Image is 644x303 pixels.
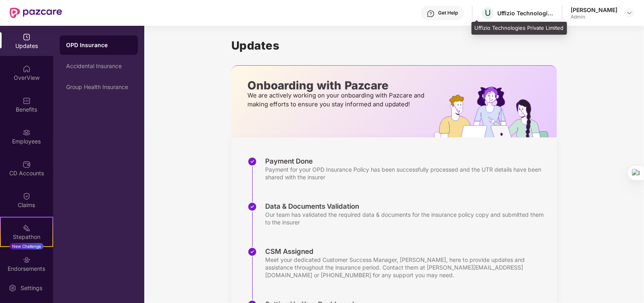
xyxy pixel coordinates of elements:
[626,10,633,16] img: svg+xml;base64,PHN2ZyBpZD0iRHJvcGRvd24tMzJ4MzIiIHhtbG5zPSJodHRwOi8vd3d3LnczLm9yZy8yMDAwL3N2ZyIgd2...
[247,202,257,212] img: svg+xml;base64,PHN2ZyBpZD0iU3RlcC1Eb25lLTMyeDMyIiB4bWxucz0iaHR0cDovL3d3dy53My5vcmcvMjAwMC9zdmciIH...
[438,10,458,16] div: Get Help
[434,87,557,137] img: hrOnboarding
[485,8,491,18] span: U
[265,247,549,256] div: CSM Assigned
[23,129,31,137] img: svg+xml;base64,PHN2ZyBpZD0iRW1wbG95ZWVzIiB4bWxucz0iaHR0cDovL3d3dy53My5vcmcvMjAwMC9zdmciIHdpZHRoPS...
[23,160,31,168] img: svg+xml;base64,PHN2ZyBpZD0iQ0RfQWNjb3VudHMiIGRhdGEtbmFtZT0iQ0QgQWNjb3VudHMiIHhtbG5zPSJodHRwOi8vd3...
[66,63,131,69] div: Accidental Insurance
[265,157,549,166] div: Payment Done
[247,82,427,89] p: Onboarding with Pazcare
[23,224,31,232] img: svg+xml;base64,PHN2ZyB4bWxucz0iaHR0cDovL3d3dy53My5vcmcvMjAwMC9zdmciIHdpZHRoPSIyMSIgaGVpZ2h0PSIyMC...
[497,9,554,17] div: Uffizio Technologies Private Limited
[10,8,62,18] img: New Pazcare Logo
[23,33,31,41] img: svg+xml;base64,PHN2ZyBpZD0iVXBkYXRlZCIgeG1sbnM9Imh0dHA6Ly93d3cudzMub3JnLzIwMDAvc3ZnIiB3aWR0aD0iMj...
[247,157,257,166] img: svg+xml;base64,PHN2ZyBpZD0iU3RlcC1Eb25lLTMyeDMyIiB4bWxucz0iaHR0cDovL3d3dy53My5vcmcvMjAwMC9zdmciIH...
[66,84,131,90] div: Group Health Insurance
[472,22,567,35] div: Uffizio Technologies Private Limited
[265,211,549,226] div: Our team has validated the required data & documents for the insurance policy copy and submitted ...
[247,247,257,257] img: svg+xml;base64,PHN2ZyBpZD0iU3RlcC1Eb25lLTMyeDMyIiB4bWxucz0iaHR0cDovL3d3dy53My5vcmcvMjAwMC9zdmciIH...
[265,256,549,279] div: Meet your dedicated Customer Success Manager, [PERSON_NAME], here to provide updates and assistan...
[265,202,549,211] div: Data & Documents Validation
[265,166,549,181] div: Payment for your OPD Insurance Policy has been successfully processed and the UTR details have be...
[23,65,31,73] img: svg+xml;base64,PHN2ZyBpZD0iSG9tZSIgeG1sbnM9Imh0dHA6Ly93d3cudzMub3JnLzIwMDAvc3ZnIiB3aWR0aD0iMjAiIG...
[23,97,31,105] img: svg+xml;base64,PHN2ZyBpZD0iQmVuZWZpdHMiIHhtbG5zPSJodHRwOi8vd3d3LnczLm9yZy8yMDAwL3N2ZyIgd2lkdGg9Ij...
[23,192,31,200] img: svg+xml;base64,PHN2ZyBpZD0iQ2xhaW0iIHhtbG5zPSJodHRwOi8vd3d3LnczLm9yZy8yMDAwL3N2ZyIgd2lkdGg9IjIwIi...
[23,256,31,264] img: svg+xml;base64,PHN2ZyBpZD0iRW5kb3JzZW1lbnRzIiB4bWxucz0iaHR0cDovL3d3dy53My5vcmcvMjAwMC9zdmciIHdpZH...
[571,14,617,20] div: Admin
[247,91,427,109] p: We are actively working on your onboarding with Pazcare and making efforts to ensure you stay inf...
[1,233,52,241] div: Stepathon
[10,243,44,249] div: New Challenge
[427,10,435,18] img: svg+xml;base64,PHN2ZyBpZD0iSGVscC0zMngzMiIgeG1sbnM9Imh0dHA6Ly93d3cudzMub3JnLzIwMDAvc3ZnIiB3aWR0aD...
[571,6,617,14] div: [PERSON_NAME]
[231,39,557,52] h1: Updates
[18,284,45,292] div: Settings
[66,41,131,49] div: OPD Insurance
[8,284,17,292] img: svg+xml;base64,PHN2ZyBpZD0iU2V0dGluZy0yMHgyMCIgeG1sbnM9Imh0dHA6Ly93d3cudzMub3JnLzIwMDAvc3ZnIiB3aW...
